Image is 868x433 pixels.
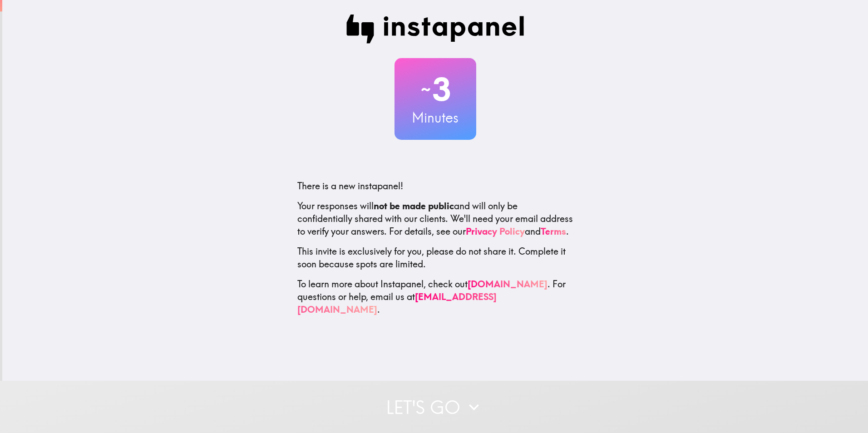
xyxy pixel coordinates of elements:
b: not be made public [374,200,454,212]
span: There is a new instapanel! [297,180,403,192]
h2: 3 [395,71,476,108]
p: Your responses will and will only be confidentially shared with our clients. We'll need your emai... [297,200,573,238]
span: ~ [419,76,432,103]
p: To learn more about Instapanel, check out . For questions or help, email us at . [297,278,573,316]
img: Instapanel [346,15,524,44]
a: Terms [541,226,566,237]
a: Privacy Policy [466,226,525,237]
h3: Minutes [395,108,476,127]
a: [EMAIL_ADDRESS][DOMAIN_NAME] [297,291,497,315]
a: [DOMAIN_NAME] [468,278,547,290]
p: This invite is exclusively for you, please do not share it. Complete it soon because spots are li... [297,245,573,271]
